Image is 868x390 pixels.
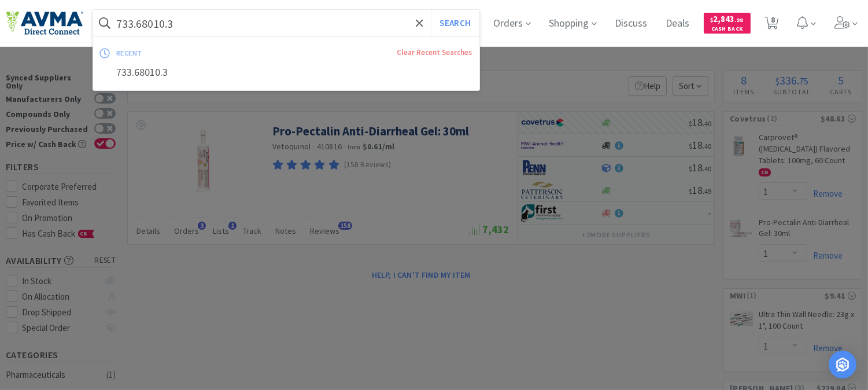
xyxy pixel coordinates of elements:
button: Search [431,10,479,36]
a: Clear Recent Searches [397,47,472,57]
div: recent [116,44,269,62]
input: Search by item, sku, manufacturer, ingredient, size... [93,10,479,36]
div: 733.68010.3 [93,62,479,83]
span: $ [711,16,714,24]
div: Open Intercom Messenger [829,351,856,378]
span: 2,843 [711,13,744,24]
span: . 98 [735,16,744,24]
a: 8 [760,20,784,30]
a: $2,843.98Cash Back [704,8,751,39]
a: Discuss [611,19,652,29]
span: Cash Back [711,26,744,34]
img: e4e33dab9f054f5782a47901c742baa9_102.png [6,11,83,35]
a: Deals [662,19,695,29]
